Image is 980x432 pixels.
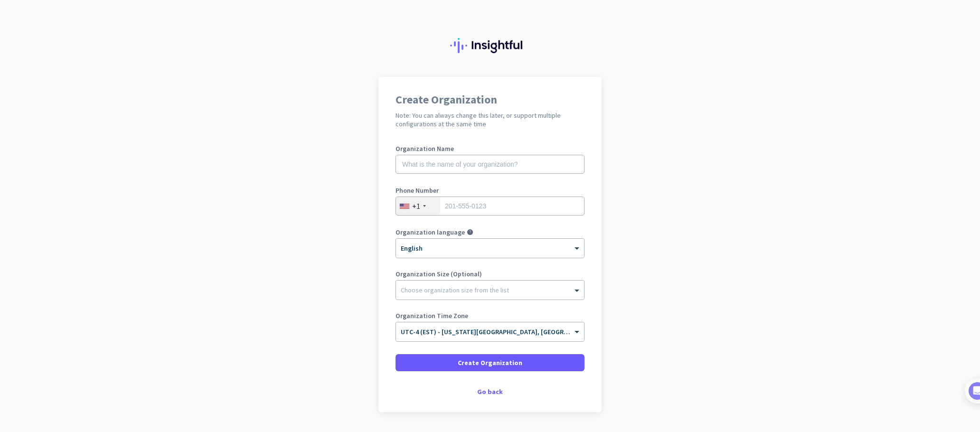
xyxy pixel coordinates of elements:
h2: Note: You can always change this later, or support multiple configurations at the same time [396,111,584,128]
input: 201-555-0123 [396,197,584,216]
button: Create Organization [396,354,584,371]
div: +1 [412,201,420,211]
label: Organization Name [396,145,584,152]
div: Go back [396,388,584,395]
label: Organization Size (Optional) [396,271,584,277]
label: Phone Number [396,187,584,194]
h1: Create Organization [396,94,584,105]
span: Create Organization [458,358,522,367]
img: Insightful [450,38,530,53]
label: Organization language [396,229,465,235]
i: help [467,229,473,235]
label: Organization Time Zone [396,312,584,319]
input: What is the name of your organization? [396,155,584,174]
